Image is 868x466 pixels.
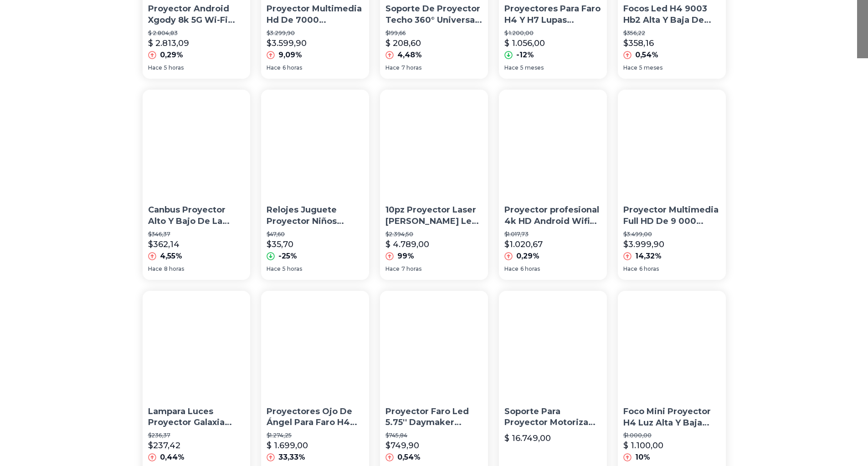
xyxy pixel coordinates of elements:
a: Relojes Juguete Proyector Niños Dibujos Animados DinosauriosRelojes Juguete Proyector Niños Dibuj... [261,90,369,280]
img: Soporte Para Proyector Motorizado Control Remoto 1.5m [499,291,607,399]
img: Foco Mini Proyector H4 Luz Alta Y Baja 30mil Lúmenes 120w [618,291,726,399]
font: $3.999,90 [623,239,664,249]
font: $2.394,50 [385,231,413,238]
font: $ 1.200,00 [504,30,534,36]
font: Proyector Multimedia Hd De 7000 Lúmenes, Portátil [267,4,362,36]
font: $ 2.813,09 [148,38,189,48]
font: Proyectores Para Faro H4 Y H7 Lupas Retrofit Envío Gratis [504,4,601,36]
img: Relojes Juguete Proyector Niños Dibujos Animados Dinosaurios [261,90,369,198]
font: $1.020,67 [504,239,543,249]
font: $1.017,73 [504,231,529,238]
img: Proyector Faro Led 5.75'' Daymaker Harley Davidson Sportster [380,291,488,399]
font: $1.000,00 [623,432,652,439]
font: $3.499,00 [623,231,652,238]
font: 6 horas [282,64,302,71]
font: 5 meses [639,64,663,71]
font: 5 horas [164,64,184,71]
font: Lampara Luces Proyector Galaxia Estrellas Infantil Bluetooth [148,406,232,450]
font: 5 meses [520,64,544,71]
font: Proyector profesional 4k HD Android Wifi LED 1080p 6000 lúmenes [504,205,599,248]
font: 10% [635,453,650,461]
font: $ 1.699,00 [267,441,308,451]
font: 0,44% [160,453,185,461]
font: 6 horas [639,265,659,272]
font: Relojes Juguete Proyector Niños Dibujos Animados Dinosaurios [267,205,346,248]
font: Hace [267,265,281,272]
font: 0,29% [516,252,539,260]
font: $749,90 [385,441,419,451]
font: $1.274,25 [267,432,292,439]
font: 5 horas [282,265,302,272]
img: 10pz Proyector Laser Luz Led Audioritmico Color Figuras + Tr [380,90,488,198]
font: 14,32% [635,252,662,260]
font: 0,54% [635,51,658,59]
font: $356,22 [623,30,645,36]
font: Hace [385,64,400,71]
font: $47,60 [267,231,285,238]
font: $199,66 [385,30,406,36]
font: Canbus Proyector Alto Y Bajo De La Lupa De Los Focos Led H4 [148,205,230,248]
font: 8 horas [164,265,184,272]
font: 6 horas [520,265,540,272]
font: Proyectores Ojo De Ángel Para Faro H4 H7 H13 Lupas Retrofit [267,406,359,439]
font: $3.299,90 [267,30,295,36]
font: Hace [385,265,400,272]
font: Soporte De Proyector Techo 360° Universal De Techo Ajustable [385,4,482,36]
font: $ 16.749,00 [504,433,551,443]
font: $ 208,60 [385,38,421,48]
a: Proyector Multimedia Full HD De 9 000 Lúmenes, Portátil Color BlancoProyector Multimedia Full HD ... [618,90,726,280]
font: Hace [267,64,281,71]
font: Proyector Multimedia Full HD De 9 000 Lúmenes, Portátil Color [PERSON_NAME] [623,205,719,260]
font: $ 1.056,00 [504,38,545,48]
font: $745,84 [385,432,407,439]
font: 33,33% [278,453,305,461]
font: Hace [623,64,637,71]
font: 0,29% [160,51,183,59]
font: -25% [278,252,297,260]
a: Proyector profesional 4k HD Android Wifi LED 1080p 6000 lúmenesProyector profesional 4k HD Androi... [499,90,607,280]
img: Canbus Proyector Alto Y Bajo De La Lupa De Los Focos Led H4 [143,90,251,198]
font: Hace [504,265,519,272]
font: 10pz Proyector Laser [PERSON_NAME] Led Audioritmico Color Figuras + Tr [385,205,479,248]
img: Lampara Luces Proyector Galaxia Estrellas Infantil Bluetooth [143,291,251,399]
font: Hace [504,64,519,71]
font: 9,09% [278,51,302,59]
font: $ 2.804,83 [148,30,178,36]
img: Proyector Multimedia Full HD De 9 000 Lúmenes, Portátil Color Blanco [618,90,726,198]
font: Soporte Para Proyector Motorizado Control Remoto 1.5m [504,406,600,439]
img: Proyectores Ojo De Ángel Para Faro H4 H7 H13 Lupas Retrofit [261,291,369,399]
font: $358,16 [623,38,654,48]
font: $3.599,90 [267,38,307,48]
font: Hace [148,64,162,71]
font: $35,70 [267,239,293,249]
font: 7 horas [401,265,421,272]
font: 4,48% [397,51,422,59]
font: $237,42 [148,441,180,451]
font: $362,14 [148,239,180,249]
img: Proyector profesional 4k HD Android Wifi LED 1080p 6000 lúmenes [499,90,607,198]
font: 4,55% [160,252,182,260]
font: -12% [516,51,534,59]
font: Foco Mini Proyector H4 Luz Alta Y Baja 30mil Lúmenes 120w [623,406,715,439]
a: Canbus Proyector Alto Y Bajo De La Lupa De Los Focos Led H4Canbus Proyector Alto Y Bajo De La Lup... [143,90,251,280]
font: Proyector Faro Led 5.75'' Daymaker Harley Davidson Sportster [385,406,469,450]
font: $346,37 [148,231,170,238]
font: $236,37 [148,432,170,439]
font: Focos Led H4 9003 Hb2 Alta Y Baja De Lupa Canbus Proyector [623,4,711,47]
font: $ 4.789,00 [385,239,429,249]
a: 10pz Proyector Laser Luz Led Audioritmico Color Figuras + Tr10pz Proyector Laser [PERSON_NAME] Le... [380,90,488,280]
font: Hace [623,265,637,272]
font: 7 horas [401,64,421,71]
font: 99% [397,252,414,260]
font: Hace [148,265,162,272]
font: 0,54% [397,453,421,461]
font: $ 1.100,00 [623,441,663,451]
font: Proyector Android Xgody 8k 5G Wi-Fi 4+64 GB de RAM Full HD 15500 Lúmenes [148,4,240,47]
